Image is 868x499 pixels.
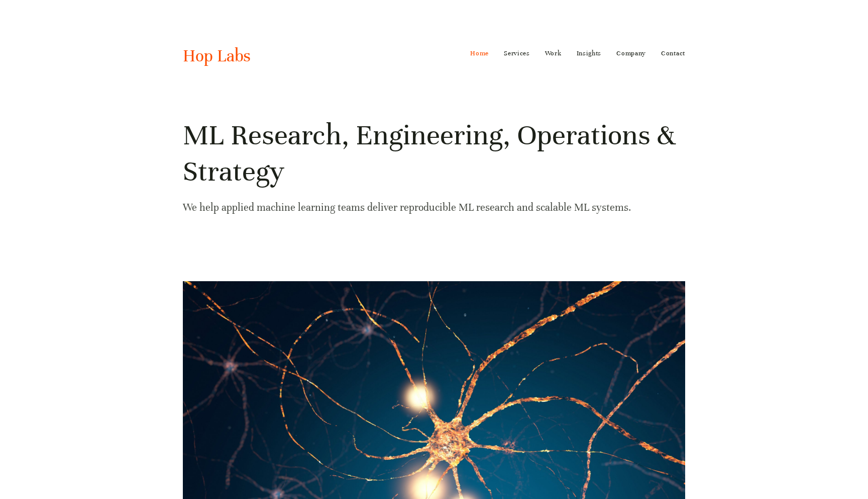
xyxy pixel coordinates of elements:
[183,45,251,66] a: Hop Labs
[661,45,685,61] a: Contact
[504,45,530,61] a: Services
[545,45,562,61] a: Work
[577,45,602,61] a: Insights
[183,199,685,216] p: We help applied machine learning teams deliver reproducible ML research and scalable ML systems.
[616,45,646,61] a: Company
[183,117,685,190] h1: ML Research, Engineering, Operations & Strategy
[470,45,489,61] a: Home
